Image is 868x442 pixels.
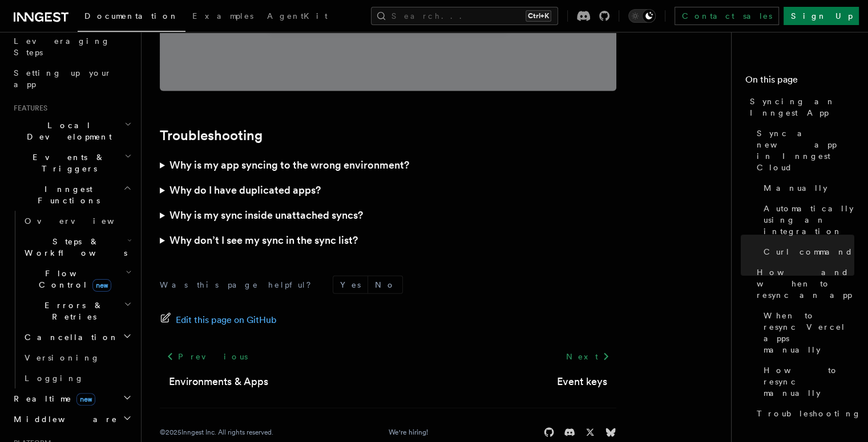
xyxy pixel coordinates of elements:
button: Search...Ctrl+K [371,7,558,25]
span: Troubleshooting [757,408,861,419]
span: Features [9,104,47,113]
span: new [92,279,111,292]
span: Automatically using an integration [764,203,854,237]
a: Logging [20,368,134,388]
h3: Why do I have duplicated apps? [169,182,321,198]
span: Setting up your app [14,68,112,89]
a: How to resync manually [759,360,854,403]
div: © 2025 Inngest Inc. All rights reserved. [160,428,273,437]
a: Curl command [759,242,854,262]
a: Setting up your app [9,63,134,95]
span: Errors & Retries [20,300,124,322]
button: Steps & Workflows [20,231,134,263]
span: Middleware [9,414,118,425]
span: Overview [25,216,142,226]
span: Local Development [9,120,124,142]
a: Next [559,346,616,367]
span: Curl command [764,246,853,257]
span: Events & Triggers [9,152,124,174]
a: Troubleshooting [752,403,854,424]
a: How and when to resync an app [752,262,854,305]
a: Event keys [557,374,607,390]
summary: Why is my app syncing to the wrong environment? [160,153,616,178]
span: How to resync manually [764,365,854,399]
button: Cancellation [20,327,134,347]
span: AgentKit [267,11,328,21]
h3: Why is my app syncing to the wrong environment? [169,157,409,173]
span: Steps & Workflows [20,236,127,259]
span: How and when to resync an app [757,267,854,301]
button: Local Development [9,115,134,147]
span: Versioning [25,353,100,362]
h3: Why is my sync inside unattached syncs? [169,207,363,223]
span: When to resync Vercel apps manually [764,310,854,355]
a: AgentKit [260,3,334,31]
a: Versioning [20,347,134,368]
a: Documentation [78,3,185,32]
a: Examples [185,3,260,31]
a: We're hiring! [389,428,428,437]
a: When to resync Vercel apps manually [759,305,854,360]
span: Edit this page on GitHub [176,312,277,328]
a: Manually [759,178,854,198]
span: Documentation [84,11,179,21]
button: Toggle dark mode [628,9,656,23]
span: Manually [764,182,827,194]
span: Flow Control [20,268,126,290]
span: Sync a new app in Inngest Cloud [757,128,854,173]
span: Syncing an Inngest App [750,96,854,118]
summary: Why is my sync inside unattached syncs? [160,203,616,228]
span: Examples [192,11,253,21]
span: Leveraging Steps [14,36,110,57]
a: Troubleshooting [160,128,263,144]
a: Sign Up [784,7,859,25]
button: Realtimenew [9,388,134,409]
h4: On this page [745,73,854,91]
a: Environments & Apps [169,374,268,390]
summary: Why do I have duplicated apps? [160,178,616,203]
a: Leveraging Steps [9,31,134,63]
span: new [76,393,95,406]
span: Logging [25,374,84,383]
a: Edit this page on GitHub [160,312,277,328]
div: Inngest Functions [9,211,134,388]
button: Middleware [9,409,134,429]
h3: Why don’t I see my sync in the sync list? [169,232,358,248]
a: Previous [160,346,254,367]
a: Overview [20,211,134,231]
a: Contact sales [675,7,779,25]
button: Events & Triggers [9,147,134,179]
button: No [368,276,402,293]
button: Flow Controlnew [20,263,134,295]
button: Yes [333,276,368,293]
p: Was this page helpful? [160,279,319,290]
a: Syncing an Inngest App [745,91,854,123]
span: Inngest Functions [9,183,123,206]
button: Inngest Functions [9,179,134,211]
span: Realtime [9,393,95,404]
span: Cancellation [20,331,119,343]
kbd: Ctrl+K [526,10,551,22]
summary: Why don’t I see my sync in the sync list? [160,228,616,253]
button: Errors & Retries [20,295,134,327]
a: Automatically using an integration [759,198,854,242]
a: Sync a new app in Inngest Cloud [752,123,854,178]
